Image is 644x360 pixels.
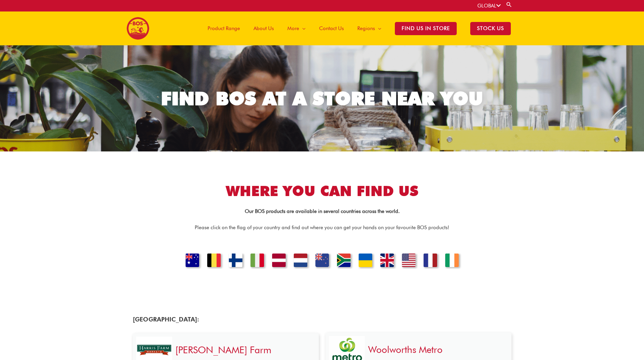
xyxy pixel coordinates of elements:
[126,17,149,40] img: BOS logo finals-200px
[398,254,420,269] a: UNITED STATES
[287,18,299,39] span: More
[133,316,319,323] h4: [GEOGRAPHIC_DATA]:
[133,182,511,200] h2: Where you can find us
[312,11,351,45] a: Contact Us
[506,1,512,8] a: Search button
[311,254,333,269] a: NEW ZEALAND
[225,254,246,269] a: FINLAND
[441,254,463,269] a: IRELAND
[208,18,240,39] span: Product Range
[254,18,274,39] span: About Us
[247,11,281,45] a: About Us
[395,22,457,35] span: Find Us in Store
[201,11,247,45] a: Product Range
[351,11,388,45] a: Regions
[245,208,400,214] strong: Our BOS products are available in several countries across the world.
[376,254,398,269] a: UNITED KINGDOM
[388,11,463,45] a: Find Us in Store
[470,22,511,35] span: STOCK US
[368,344,443,355] a: Woolworths Metro
[246,254,268,269] a: ITALY
[203,254,225,269] a: Belgium
[420,254,441,269] a: FRANCE
[355,254,376,269] a: UKRAINE
[357,18,375,39] span: Regions
[133,223,511,232] p: Please click on the flag of your country and find out where you can get your hands on your favour...
[333,254,355,269] a: SOUTH AFRICA
[319,18,344,39] span: Contact Us
[196,11,518,45] nav: Site Navigation
[268,254,290,269] a: LATIVIA
[281,11,312,45] a: More
[463,11,518,45] a: STOCK US
[175,344,271,356] a: [PERSON_NAME] Farm
[182,254,203,269] a: Australia
[477,3,501,9] a: GLOBAL
[290,254,311,269] a: NETHERLANDS
[161,89,483,108] div: FIND BOS AT A STORE NEAR YOU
